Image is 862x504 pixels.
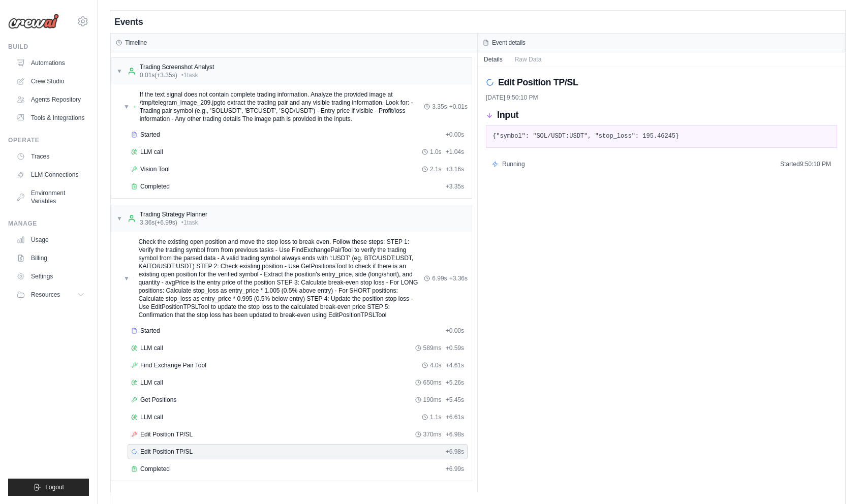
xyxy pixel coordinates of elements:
span: + 3.35s [446,182,464,191]
span: + 0.00s [446,327,464,335]
span: + 0.00s [446,131,464,139]
span: 1.0s [430,148,442,156]
button: Raw Data [509,52,548,67]
span: Completed [140,465,170,473]
span: ▼ [116,67,122,75]
a: Traces [12,148,89,165]
span: + 5.26s [446,379,464,387]
h3: Input [497,110,518,121]
div: Operate [8,136,89,144]
img: Logo [8,14,59,29]
a: Automations [12,55,89,71]
span: 2.1s [430,165,442,173]
span: LLM call [140,413,163,421]
span: Started [140,131,160,139]
a: Usage [12,232,89,248]
span: ▼ [124,103,130,111]
span: + 6.98s [446,430,464,438]
div: Manage [8,219,89,228]
span: + 5.45s [446,396,464,404]
span: • 1 task [181,71,198,79]
h3: Event details [492,39,526,47]
div: Build [8,43,89,51]
a: Crew Studio [12,73,89,89]
span: 1.1s [430,413,442,421]
span: 0.01s (+3.35s) [140,71,177,79]
span: LLM call [140,148,163,156]
span: 370ms [423,430,442,438]
span: Check the existing open position and move the stop loss to break even. Follow these steps: STEP 1... [138,238,424,319]
a: Tools & Integrations [12,110,89,126]
span: Find Exchange Pair Tool [140,361,206,369]
span: 3.35s [432,103,447,111]
span: Edit Position TP/SL [140,430,193,438]
button: Logout [8,479,89,496]
span: Edit Position TP/SL [140,448,193,456]
span: 589ms [423,344,442,352]
span: Vision Tool [140,165,170,173]
span: Running [502,160,525,168]
span: Get Positions [140,396,176,404]
div: Trading Strategy Planner [140,210,207,218]
h3: Timeline [125,39,147,47]
h2: Events [114,15,143,29]
span: Resources [31,291,60,299]
span: + 0.59s [446,344,464,352]
a: LLM Connections [12,167,89,183]
span: + 6.98s [446,448,464,456]
span: Logout [45,483,64,491]
div: [DATE] 9:50:10 PM [486,93,837,102]
span: ▼ [116,214,122,223]
span: Completed [140,182,170,191]
a: Agents Repository [12,91,89,108]
a: Environment Variables [12,185,89,209]
span: + 6.61s [446,413,464,421]
span: ▼ [124,274,130,282]
span: 6.99s [432,274,447,282]
span: 190ms [423,396,442,404]
span: + 0.01s [449,103,468,111]
span: 4.0s [430,361,442,369]
span: Started [140,327,160,335]
h2: Edit Position TP/SL [498,75,578,89]
span: + 3.16s [446,165,464,173]
span: + 4.61s [446,361,464,369]
span: LLM call [140,344,163,352]
a: Billing [12,250,89,266]
span: 650ms [423,379,442,387]
iframe: Chat Widget [811,455,862,504]
span: Started 9:50:10 PM [780,160,831,168]
div: Trading Screenshot Analyst [140,63,214,71]
button: Resources [12,287,89,303]
span: LLM call [140,379,163,387]
button: Details [478,52,509,67]
span: + 3.36s [449,274,468,282]
span: • 1 task [181,218,198,227]
span: If the text signal does not contain complete trading information. Analyze the provided image at /... [140,90,424,123]
span: + 1.04s [446,148,464,156]
span: 3.36s (+6.99s) [140,218,177,227]
a: Settings [12,268,89,285]
pre: {"symbol": "SOL/USDT:USDT", "stop_loss": 195.46245} [492,132,830,142]
span: + 6.99s [446,465,464,473]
